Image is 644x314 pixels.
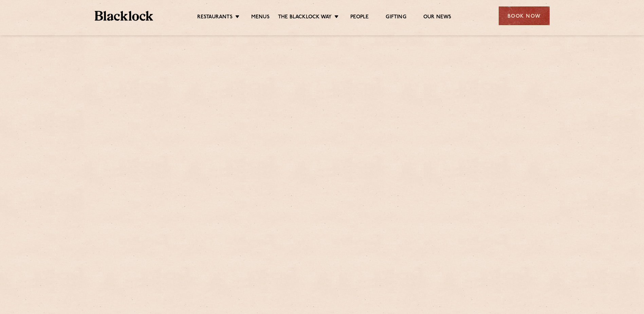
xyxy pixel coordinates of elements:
a: Restaurants [197,14,233,21]
a: People [350,14,369,21]
a: Menus [251,14,270,21]
a: Our News [423,14,452,21]
a: The Blacklock Way [278,14,332,21]
img: BL_Textured_Logo-footer-cropped.svg [95,11,153,21]
a: Gifting [386,14,406,21]
div: Book Now [499,6,550,25]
